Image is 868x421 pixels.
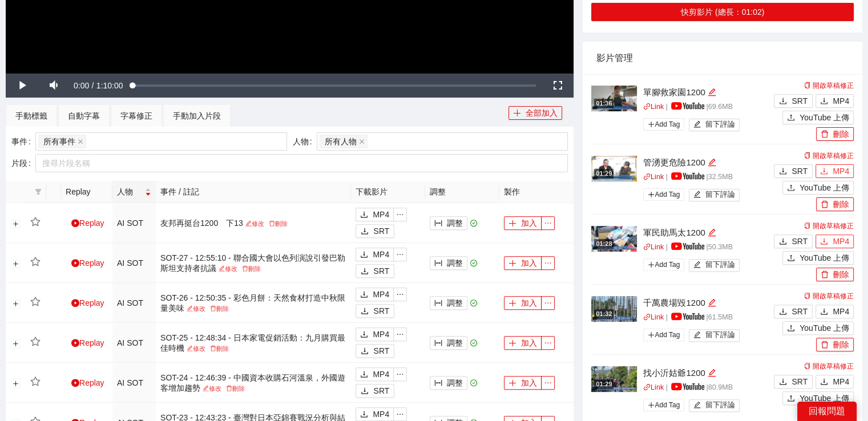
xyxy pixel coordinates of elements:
[11,132,35,151] label: 事件
[643,103,664,111] a: linkLink
[373,288,389,301] span: MP4
[708,226,716,240] div: 編輯
[689,189,740,201] button: edit留下評論
[591,3,854,21] button: 快剪影片 (總長：01:02)
[373,345,389,357] span: SRT
[35,188,42,195] span: filter
[782,111,854,124] button: uploadYouTube 上傳
[394,290,406,298] span: ellipsis
[833,95,849,107] span: MP4
[30,257,41,267] span: star
[800,392,849,404] span: YouTube 上傳
[594,169,613,179] div: 01:29
[245,220,252,226] span: edit
[815,94,854,108] button: downloadMP4
[594,239,613,249] div: 01:28
[373,248,389,261] span: MP4
[11,339,21,348] button: 展開行
[160,218,346,228] div: 友邦再挺台1200 下13
[542,339,554,347] span: ellipsis
[508,379,516,388] span: plus
[708,156,716,169] div: 編輯
[394,370,406,378] span: ellipsis
[804,152,854,160] a: 開啟草稿修正
[200,385,224,392] a: 修改
[821,200,829,209] span: delete
[820,167,828,176] span: download
[787,114,795,123] span: upload
[38,74,70,98] button: Mute
[821,130,829,139] span: delete
[643,296,771,310] div: 千萬農場毀1200
[815,305,854,318] button: downloadMP4
[643,383,664,391] a: linkLink
[208,305,231,312] a: 刪除
[356,248,394,261] button: downloadMP4
[360,370,368,379] span: download
[356,208,394,221] button: downloadMP4
[542,74,574,98] button: Fullscreen
[792,305,808,318] span: SRT
[71,258,104,268] a: Replay
[689,329,740,342] button: edit留下評論
[542,379,554,387] span: ellipsis
[434,299,442,308] span: column-width
[815,164,854,178] button: downloadMP4
[671,102,704,110] img: yt_logo_rgb_light.a676ea31.png
[671,242,704,250] img: yt_logo_rgb_light.a676ea31.png
[815,375,854,388] button: downloadMP4
[373,265,389,277] span: SRT
[356,224,394,238] button: downloadSRT
[393,288,407,301] button: ellipsis
[643,173,651,180] span: link
[267,220,290,227] a: 刪除
[394,410,406,418] span: ellipsis
[360,330,368,339] span: download
[643,156,771,169] div: 管湧更危險1200
[187,345,193,351] span: edit
[693,401,701,410] span: edit
[373,305,389,317] span: SRT
[774,94,813,108] button: downloadSRT
[708,86,716,99] div: 編輯
[430,216,467,230] button: column-width調整
[11,379,21,388] button: 展開行
[394,330,406,338] span: ellipsis
[71,378,104,387] a: Replay
[648,261,655,268] span: plus
[787,324,795,333] span: upload
[591,296,637,322] img: 37381944-cbdf-48a7-a671-307639b85c81.jpg
[269,220,275,226] span: delete
[779,237,787,246] span: download
[240,265,263,272] a: 刪除
[708,88,716,96] span: edit
[470,260,478,267] span: check-circle
[648,402,655,408] span: plus
[361,307,369,316] span: download
[393,407,407,421] button: ellipsis
[356,367,394,381] button: downloadMP4
[430,376,467,390] button: column-width調整
[187,305,193,311] span: edit
[782,391,854,405] button: uploadYouTube 上傳
[394,211,406,218] span: ellipsis
[541,296,555,310] button: ellipsis
[356,384,394,398] button: downloadSRT
[160,293,346,313] div: SOT-26 - 12:50:35 - 彩色月餅：天然食材打造中秋限量美味
[430,296,467,310] button: column-width調整
[804,152,811,159] span: copy
[219,265,225,272] span: edit
[393,327,407,341] button: ellipsis
[15,110,47,122] div: 手動標籤
[804,222,811,229] span: copy
[30,217,41,227] span: star
[71,259,79,267] span: play-circle
[117,297,151,309] div: AI SOT
[96,81,123,90] span: 1:10:00
[643,102,771,113] p: | | 69.6 MB
[643,188,684,201] span: Add Tag
[833,305,849,318] span: MP4
[693,261,701,269] span: edit
[643,86,771,99] div: 單腳救家園1200
[689,399,740,412] button: edit留下評論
